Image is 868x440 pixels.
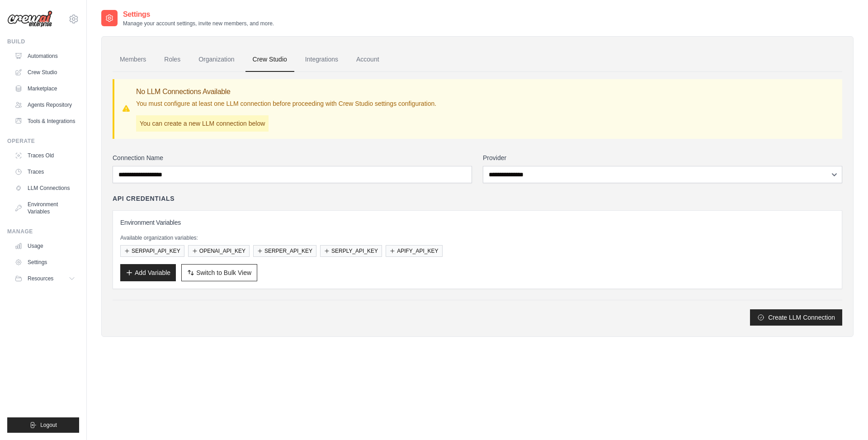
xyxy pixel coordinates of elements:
[123,9,274,20] h2: Settings
[320,245,382,257] button: SERPLY_API_KEY
[196,268,251,277] span: Switch to Bulk View
[245,47,294,72] a: Crew Studio
[11,49,79,63] a: Automations
[750,309,842,326] button: Create LLM Connection
[11,148,79,163] a: Traces Old
[11,197,79,219] a: Environment Variables
[11,65,79,80] a: Crew Studio
[113,194,175,203] h4: API Credentials
[181,264,257,281] button: Switch to Bulk View
[7,137,79,145] div: Operate
[191,47,241,72] a: Organization
[11,114,79,128] a: Tools & Integrations
[136,86,436,97] h3: No LLM Connections Available
[28,275,53,282] span: Resources
[113,153,472,162] label: Connection Name
[136,99,436,108] p: You must configure at least one LLM connection before proceeding with Crew Studio settings config...
[40,421,57,429] span: Logout
[386,245,442,257] button: APIFY_API_KEY
[120,264,176,281] button: Add Variable
[11,271,79,286] button: Resources
[7,38,79,45] div: Build
[7,228,79,235] div: Manage
[120,234,835,241] p: Available organization variables:
[298,47,345,72] a: Integrations
[11,98,79,112] a: Agents Repository
[120,218,835,227] h3: Environment Variables
[7,417,79,433] button: Logout
[483,153,842,162] label: Provider
[11,255,79,270] a: Settings
[136,115,269,132] p: You can create a new LLM connection below
[113,47,153,72] a: Members
[11,181,79,195] a: LLM Connections
[188,245,250,257] button: OPENAI_API_KEY
[253,245,316,257] button: SERPER_API_KEY
[11,165,79,179] a: Traces
[7,10,52,28] img: Logo
[349,47,387,72] a: Account
[11,81,79,96] a: Marketplace
[11,239,79,253] a: Usage
[123,20,274,27] p: Manage your account settings, invite new members, and more.
[120,245,184,257] button: SERPAPI_API_KEY
[157,47,188,72] a: Roles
